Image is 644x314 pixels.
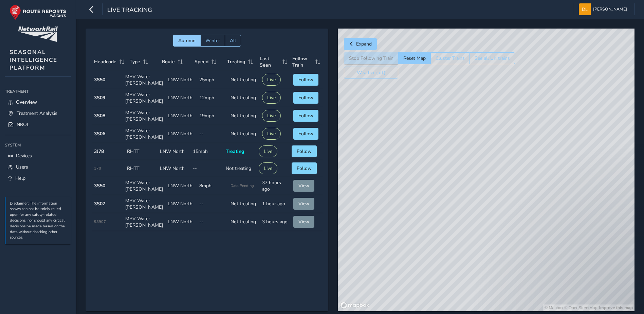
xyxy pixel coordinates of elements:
[225,35,241,47] button: All
[298,94,313,101] span: Follow
[173,35,200,47] button: Autumn
[231,183,254,188] span: Data Pending
[292,145,317,157] button: Follow
[197,195,228,213] td: --
[10,5,66,20] img: rr logo
[205,37,220,44] span: Winter
[125,143,158,160] td: RHTT
[293,180,314,192] button: View
[5,86,71,97] div: Treatment
[107,6,152,15] span: Live Tracking
[227,58,245,65] span: Treating
[298,200,309,207] span: View
[123,71,165,89] td: MPV Water [PERSON_NAME]
[123,125,165,143] td: MPV Water [PERSON_NAME]
[130,58,140,65] span: Type
[298,76,313,83] span: Follow
[293,198,314,210] button: View
[94,58,116,65] span: Headcode
[165,195,197,213] td: LNW North
[262,92,281,104] button: Live
[158,160,190,177] td: LNW North
[165,89,197,107] td: LNW North
[398,52,430,64] button: Reset Map
[579,3,629,15] button: [PERSON_NAME]
[123,107,165,125] td: MPV Water [PERSON_NAME]
[165,71,197,89] td: LNW North
[165,107,197,125] td: LNW North
[197,213,228,231] td: --
[293,128,318,140] button: Follow
[228,89,260,107] td: Not treating
[162,58,175,65] span: Route
[197,89,228,107] td: 12mph
[94,200,105,207] strong: 3S07
[262,110,281,122] button: Live
[158,143,190,160] td: LNW North
[293,216,314,228] button: View
[190,160,223,177] td: --
[228,125,260,143] td: Not treating
[94,182,105,189] strong: 3S50
[195,58,208,65] span: Speed
[260,177,291,195] td: 37 hours ago
[123,213,165,231] td: MPV Water [PERSON_NAME]
[123,195,165,213] td: MPV Water [PERSON_NAME]
[593,3,627,15] span: [PERSON_NAME]
[94,130,105,137] strong: 3S06
[298,130,313,137] span: Follow
[5,150,71,161] a: Devices
[621,291,637,307] iframe: Intercom live chat
[15,175,25,181] span: Help
[94,219,106,224] span: 98907
[94,148,104,155] strong: 3J78
[17,121,30,128] span: NROL
[200,35,225,47] button: Winter
[293,92,318,104] button: Follow
[344,67,398,78] button: Weather (off)
[228,107,260,125] td: Not treating
[123,89,165,107] td: MPV Water [PERSON_NAME]
[5,140,71,150] div: System
[298,219,309,225] span: View
[16,164,28,170] span: Users
[356,41,372,47] span: Expand
[94,94,105,101] strong: 3S09
[298,112,313,119] span: Follow
[5,161,71,173] a: Users
[297,165,312,172] span: Follow
[430,52,470,64] button: Cluster Trains
[293,110,318,122] button: Follow
[226,148,244,155] span: Treating
[5,119,71,130] a: NROL
[230,37,236,44] span: All
[470,52,515,64] button: See all UK trains
[228,195,260,213] td: Not treating
[16,99,37,105] span: Overview
[579,3,591,15] img: diamond-layout
[94,76,105,83] strong: 3S50
[18,27,58,42] img: customer logo
[298,182,309,189] span: View
[292,162,317,174] button: Follow
[344,38,377,50] button: Expand
[260,55,280,68] span: Last Seen
[165,125,197,143] td: LNW North
[297,148,312,155] span: Follow
[197,125,228,143] td: --
[197,107,228,125] td: 19mph
[10,48,57,72] span: SEASONAL INTELLIGENCE PLATFORM
[94,166,101,171] span: 170
[94,112,105,119] strong: 3S08
[228,71,260,89] td: Not treating
[223,160,256,177] td: Not treating
[178,37,196,44] span: Autumn
[292,55,313,68] span: Follow Train
[5,97,71,108] a: Overview
[228,213,260,231] td: Not treating
[293,74,318,86] button: Follow
[10,201,68,241] p: Disclaimer: The information shown can not be solely relied upon for any safety-related decisions,...
[259,162,277,174] button: Live
[5,108,71,119] a: Treatment Analysis
[5,173,71,184] a: Help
